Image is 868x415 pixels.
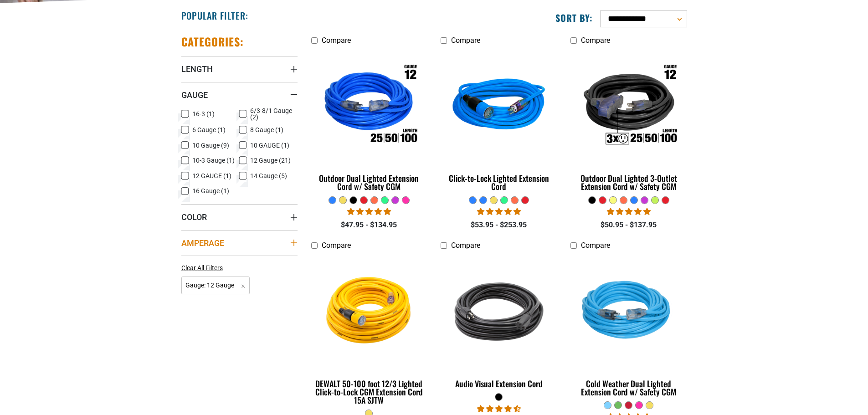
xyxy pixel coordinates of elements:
[250,142,289,149] span: 10 GAUGE (1)
[451,241,480,250] span: Compare
[192,157,235,164] span: 10-3 Gauge (1)
[181,90,208,100] span: Gauge
[441,220,557,231] div: $53.95 - $253.95
[312,54,426,159] img: Outdoor Dual Lighted Extension Cord w/ Safety CGM
[555,12,593,24] label: Sort by:
[250,157,291,164] span: 12 Gauge (21)
[250,108,294,120] span: 6/3-8/1 Gauge (2)
[181,277,250,294] span: Gauge: 12 Gauge
[311,220,427,231] div: $47.95 - $134.95
[571,259,686,364] img: Light Blue
[570,255,687,401] a: Light Blue Cold Weather Dual Lighted Extension Cord w/ Safety CGM
[441,379,557,388] div: Audio Visual Extension Cord
[250,173,287,179] span: 14 Gauge (5)
[192,173,231,179] span: 12 GAUGE (1)
[192,188,229,194] span: 16 Gauge (1)
[477,207,521,216] span: 4.87 stars
[181,281,250,289] a: Gauge: 12 Gauge
[441,174,557,190] div: Click-to-Lock Lighted Extension Cord
[442,54,556,159] img: blue
[347,207,391,216] span: 4.81 stars
[181,230,298,256] summary: Amperage
[322,36,351,45] span: Compare
[570,49,687,196] a: Outdoor Dual Lighted 3-Outlet Extension Cord w/ Safety CGM Outdoor Dual Lighted 3-Outlet Extensio...
[441,255,557,393] a: black Audio Visual Extension Cord
[181,64,213,74] span: Length
[192,142,229,149] span: 10 Gauge (9)
[181,238,224,248] span: Amperage
[570,174,687,190] div: Outdoor Dual Lighted 3-Outlet Extension Cord w/ Safety CGM
[581,241,610,250] span: Compare
[181,264,223,272] span: Clear All Filters
[322,241,351,250] span: Compare
[311,49,427,196] a: Outdoor Dual Lighted Extension Cord w/ Safety CGM Outdoor Dual Lighted Extension Cord w/ Safety CGM
[181,82,298,108] summary: Gauge
[570,220,687,231] div: $50.95 - $137.95
[181,263,226,273] a: Clear All Filters
[442,259,556,364] img: black
[192,111,215,117] span: 16-3 (1)
[570,379,687,396] div: Cold Weather Dual Lighted Extension Cord w/ Safety CGM
[451,36,480,45] span: Compare
[311,379,427,404] div: DEWALT 50-100 foot 12/3 Lighted Click-to-Lock CGM Extension Cord 15A SJTW
[192,127,226,133] span: 6 Gauge (1)
[571,54,686,159] img: Outdoor Dual Lighted 3-Outlet Extension Cord w/ Safety CGM
[181,35,244,49] h2: Categories:
[607,207,651,216] span: 4.80 stars
[477,405,521,413] span: 4.70 stars
[311,174,427,190] div: Outdoor Dual Lighted Extension Cord w/ Safety CGM
[581,36,610,45] span: Compare
[181,56,298,82] summary: Length
[441,49,557,196] a: blue Click-to-Lock Lighted Extension Cord
[181,10,248,21] h2: Popular Filter:
[181,212,207,222] span: Color
[181,204,298,230] summary: Color
[311,255,427,410] a: DEWALT 50-100 foot 12/3 Lighted Click-to-Lock CGM Extension Cord 15A SJTW
[250,127,283,133] span: 8 Gauge (1)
